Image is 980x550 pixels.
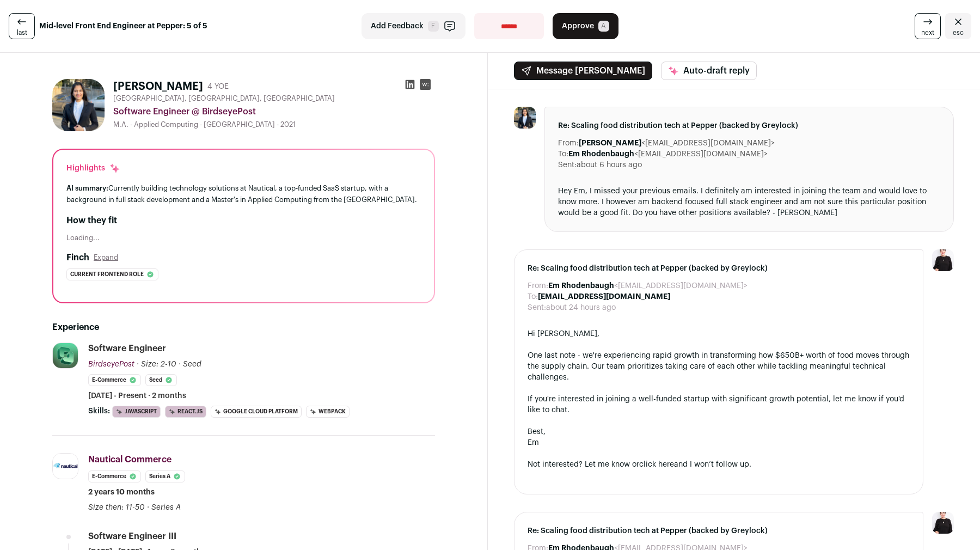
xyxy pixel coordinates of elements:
[53,343,78,368] img: 7f3005fe5c89753ea1cd96c63513750eb9a43efc5e851d035201a88b8020b2f4.png
[558,138,579,149] dt: From:
[39,21,207,32] strong: Mid-level Front End Engineer at Pepper: 5 of 5
[17,28,27,37] span: last
[145,470,185,482] li: Series A
[921,28,934,37] span: next
[568,150,634,158] b: Em Rhodenbaugh
[66,185,108,192] span: AI summary:
[538,293,670,301] b: [EMAIL_ADDRESS][DOMAIN_NAME]
[66,182,421,205] div: Currently building technology solutions at Nautical, a top-funded SaaS startup, with a background...
[151,504,181,511] span: Series A
[528,350,910,383] div: One last note - we're experiencing rapid growth in transforming how $650B+ worth of food moves th...
[528,394,910,415] div: If you're interested in joining a well-funded startup with significant growth potential, let me k...
[932,512,954,534] img: 9240684-medium_jpg
[113,105,435,118] div: Software Engineer @ BirdseyePost
[165,406,206,418] li: React.js
[88,487,155,498] span: 2 years 10 months
[371,21,424,32] span: Add Feedback
[88,455,171,464] span: Nautical Commerce
[88,470,141,482] li: E-commerce
[9,13,35,39] a: last
[528,291,538,302] dt: To:
[179,359,181,370] span: ·
[137,360,176,368] span: · Size: 2-10
[548,282,614,290] b: Em Rhodenbaugh
[548,280,748,291] dd: <[EMAIL_ADDRESS][DOMAIN_NAME]>
[112,406,161,418] li: JavaScript
[428,21,439,32] span: F
[66,251,89,264] h2: Finch
[598,21,609,32] span: A
[528,302,546,313] dt: Sent:
[558,149,568,160] dt: To:
[211,406,302,418] li: Google Cloud Platform
[528,437,910,448] div: Em
[113,94,335,103] span: [GEOGRAPHIC_DATA], [GEOGRAPHIC_DATA], [GEOGRAPHIC_DATA]
[579,139,641,147] b: [PERSON_NAME]
[528,426,910,437] div: Best,
[70,269,144,280] span: Current frontend role
[52,321,435,334] h2: Experience
[147,502,149,513] span: ·
[558,160,577,170] dt: Sent:
[579,138,775,149] dd: <[EMAIL_ADDRESS][DOMAIN_NAME]>
[88,504,145,511] span: Size then: 11-50
[577,160,642,170] dd: about 6 hours ago
[66,214,421,227] h2: How they fit
[528,263,910,274] span: Re: Scaling food distribution tech at Pepper (backed by Greylock)
[953,28,964,37] span: esc
[546,302,616,313] dd: about 24 hours ago
[528,525,910,536] span: Re: Scaling food distribution tech at Pepper (backed by Greylock)
[558,120,940,131] span: Re: Scaling food distribution tech at Pepper (backed by Greylock)
[183,360,201,368] span: Seed
[562,21,594,32] span: Approve
[88,390,186,401] span: [DATE] - Present · 2 months
[66,163,120,174] div: Highlights
[514,62,652,80] button: Message [PERSON_NAME]
[528,280,548,291] dt: From:
[66,234,421,242] div: Loading...
[568,149,768,160] dd: <[EMAIL_ADDRESS][DOMAIN_NAME]>
[661,62,757,80] button: Auto-draft reply
[94,253,118,262] button: Expand
[639,461,674,468] a: click here
[514,107,536,129] img: faac9a5f3af3d771f5032a02db2386bc5a2fc32afef7c3912d6f71fae9f26d23.jpg
[88,343,166,355] div: Software Engineer
[52,79,105,131] img: faac9a5f3af3d771f5032a02db2386bc5a2fc32afef7c3912d6f71fae9f26d23.jpg
[932,249,954,271] img: 9240684-medium_jpg
[88,530,176,542] div: Software Engineer III
[528,328,910,339] div: Hi [PERSON_NAME],
[528,459,910,470] div: Not interested? Let me know or and I won’t follow up.
[558,186,940,218] div: Hey Em, I missed your previous emails. I definitely am interested in joining the team and would l...
[88,374,141,386] li: E-commerce
[915,13,941,39] a: next
[945,13,971,39] a: Close
[88,360,134,368] span: BirdseyePost
[362,13,465,39] button: Add Feedback F
[553,13,618,39] button: Approve A
[207,81,229,92] div: 4 YOE
[306,406,350,418] li: Webpack
[113,120,435,129] div: M.A. - Applied Computing - [GEOGRAPHIC_DATA] - 2021
[88,406,110,417] span: Skills:
[145,374,177,386] li: Seed
[113,79,203,94] h1: [PERSON_NAME]
[53,454,78,479] img: 007879d8838e1eeff500de7e457039a0cf5a118e8670f0a6593b11ea205b5c33.jpg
